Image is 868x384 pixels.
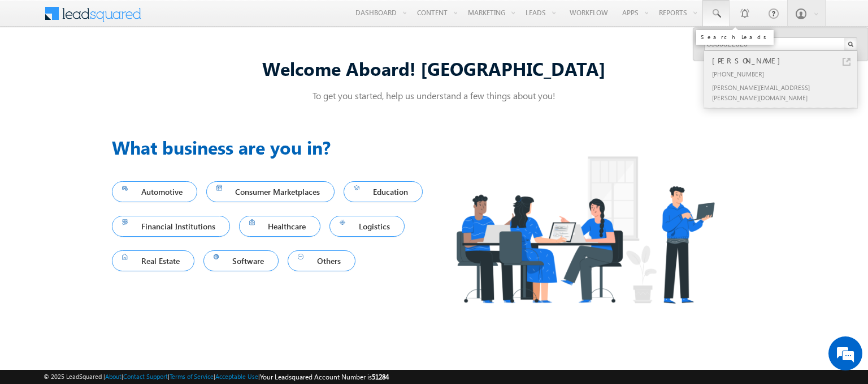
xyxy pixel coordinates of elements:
span: Automotive [122,184,187,199]
span: Real Estate [122,253,184,268]
a: Contact Support [123,373,168,380]
a: About [105,373,121,380]
span: © 2025 LeadSquared | | | | | [44,372,389,382]
div: Search Leads [701,33,769,40]
span: Consumer Marketplaces [216,184,325,199]
div: [PHONE_NUMBER] [710,67,861,80]
a: Terms of Service [170,373,214,380]
h3: What business are you in? [112,134,434,161]
div: Welcome Aboard! [GEOGRAPHIC_DATA] [112,56,756,80]
span: Healthcare [249,219,311,234]
span: Logistics [340,219,394,234]
input: Search Leads [704,37,857,51]
span: Your Leadsquared Account Number is [260,373,389,381]
span: Education [354,184,413,199]
div: [PERSON_NAME] [710,54,861,67]
span: Others [298,253,345,268]
a: Acceptable Use [215,373,258,380]
span: Financial Institutions [122,219,220,234]
span: 51284 [372,373,389,381]
p: To get you started, help us understand a few things about you! [112,89,756,101]
img: Industry.png [434,134,736,326]
div: [PERSON_NAME][EMAIL_ADDRESS][PERSON_NAME][DOMAIN_NAME] [710,80,861,104]
span: Software [214,253,269,268]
